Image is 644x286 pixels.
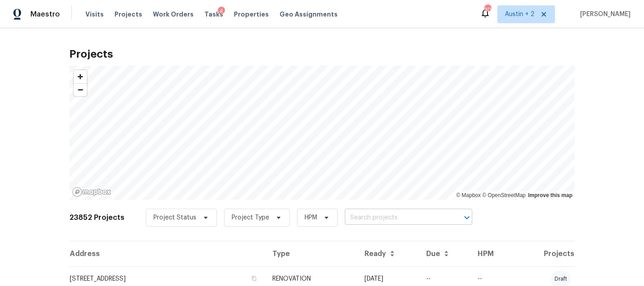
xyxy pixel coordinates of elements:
[305,213,317,222] span: HPM
[74,83,87,96] button: Zoom out
[234,10,269,19] span: Properties
[484,5,491,14] div: 30
[265,241,357,266] th: Type
[114,10,142,19] span: Projects
[74,70,87,83] button: Zoom in
[528,192,572,198] a: Improve this map
[419,241,470,266] th: Due
[357,241,419,266] th: Ready
[204,11,223,17] span: Tasks
[69,50,575,59] h2: Projects
[232,213,269,222] span: Project Type
[250,274,258,282] button: Copy Address
[153,213,196,222] span: Project Status
[345,211,447,225] input: Search projects
[30,10,60,19] span: Maestro
[470,241,512,266] th: HPM
[280,10,338,19] span: Geo Assignments
[218,7,225,16] div: 4
[72,187,111,197] a: Mapbox homepage
[69,66,575,200] canvas: Map
[85,10,104,19] span: Visits
[482,192,525,198] a: OpenStreetMap
[456,192,481,198] a: Mapbox
[69,241,265,266] th: Address
[576,10,631,19] span: [PERSON_NAME]
[512,241,575,266] th: Projects
[505,10,534,19] span: Austin + 2
[153,10,194,19] span: Work Orders
[69,213,124,222] h2: 23852 Projects
[461,211,473,224] button: Open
